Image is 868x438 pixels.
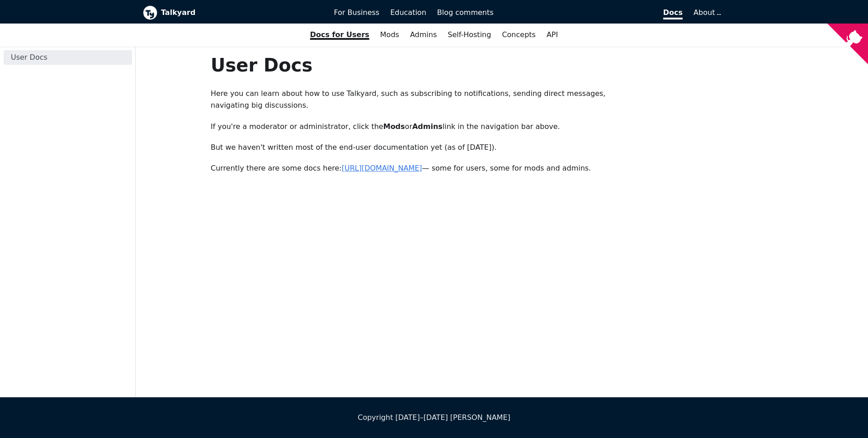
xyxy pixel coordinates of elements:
[305,27,375,43] a: Docs for Users
[161,7,321,19] b: Talkyard
[496,27,541,43] a: Concepts
[211,54,644,76] h1: User Docs
[499,5,689,20] a: Docs
[405,27,442,43] a: Admins
[4,50,132,65] a: User Docs
[693,8,720,17] a: About
[329,5,385,20] a: For Business
[412,122,443,131] strong: Admins
[143,5,321,20] a: Talkyard logoTalkyard
[143,412,725,424] div: Copyright [DATE]–[DATE] [PERSON_NAME]
[375,27,405,43] a: Mods
[385,5,432,20] a: Education
[342,164,422,172] a: [URL][DOMAIN_NAME]
[211,121,644,133] p: If you're a moderator or administrator, click the or link in the navigation bar above.
[334,8,380,17] span: For Business
[383,122,405,131] strong: Mods
[442,27,496,43] a: Self-Hosting
[432,5,499,20] a: Blog comments
[211,88,644,112] p: Here you can learn about how to use Talkyard, such as subscribing to notifications, sending direc...
[211,162,644,174] p: Currently there are some docs here: — some for users, some for mods and admins.
[211,142,644,153] p: But we haven't written most of the end-user documentation yet (as of [DATE]).
[663,8,683,19] span: Docs
[143,5,157,20] img: Talkyard logo
[541,27,563,43] a: API
[390,8,426,17] span: Education
[437,8,494,17] span: Blog comments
